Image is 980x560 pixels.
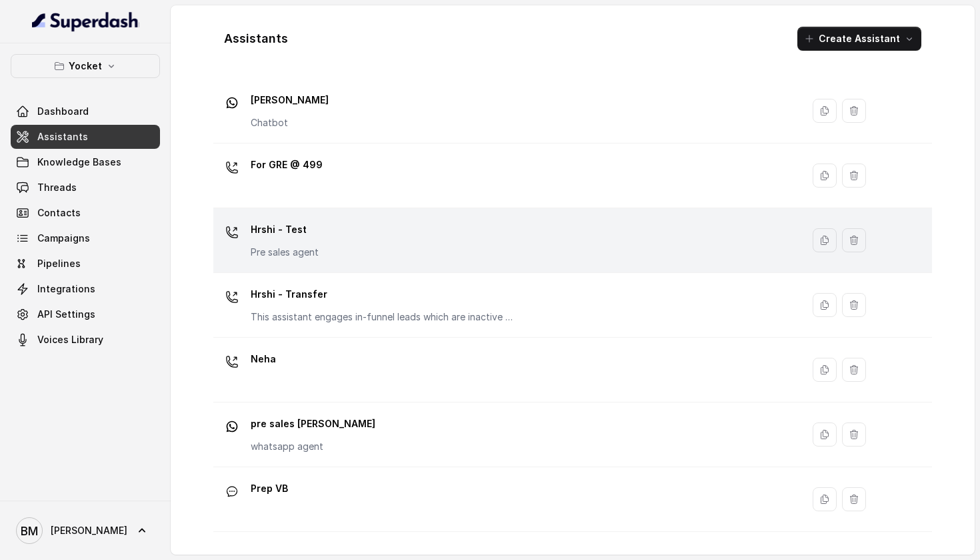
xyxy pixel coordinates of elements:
[251,89,329,111] p: [PERSON_NAME]
[251,310,517,324] p: This assistant engages in-funnel leads which are inactive and transfer the call to a real Sales p...
[37,206,81,220] span: Contacts
[37,156,121,169] span: Knowledge Bases
[251,348,276,370] p: Neha
[37,232,90,245] span: Campaigns
[224,28,288,49] h1: Assistants
[37,333,103,346] span: Voices Library
[251,413,375,435] p: pre sales [PERSON_NAME]
[11,54,160,78] button: Yocket
[37,308,95,321] span: API Settings
[37,257,81,270] span: Pipelines
[11,99,160,123] a: Dashboard
[251,478,288,499] p: Prep VB
[69,58,102,74] p: Yocket
[797,27,921,51] button: Create Assistant
[11,226,160,250] a: Campaigns
[37,105,89,118] span: Dashboard
[251,219,319,240] p: Hrshi - Test
[11,302,160,326] a: API Settings
[251,116,329,129] p: Chatbot
[37,130,88,144] span: Assistants
[251,284,517,305] p: Hrshi - Transfer
[37,282,95,296] span: Integrations
[37,181,77,194] span: Threads
[51,524,127,537] span: [PERSON_NAME]
[11,252,160,276] a: Pipelines
[32,11,139,32] img: light.svg
[251,440,375,453] p: whatsapp agent
[11,176,160,200] a: Threads
[21,524,38,538] text: BM
[11,201,160,225] a: Contacts
[11,125,160,149] a: Assistants
[11,328,160,352] a: Voices Library
[251,154,323,176] p: For GRE @ 499
[11,277,160,301] a: Integrations
[11,150,160,174] a: Knowledge Bases
[251,246,319,259] p: Pre sales agent
[11,512,160,549] a: [PERSON_NAME]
